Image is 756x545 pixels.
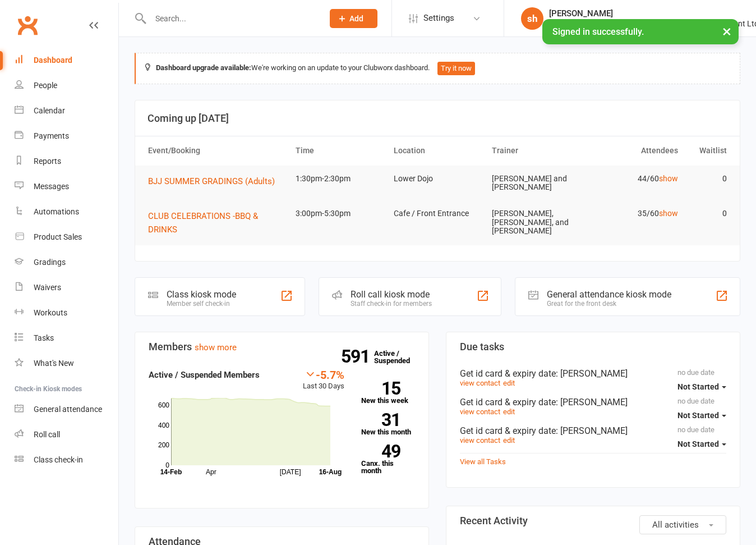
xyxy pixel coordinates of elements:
span: Signed in successfully. [552,26,644,37]
span: Not Started [677,439,719,448]
span: : [PERSON_NAME] [556,368,628,379]
a: View all Tasks [460,457,506,466]
div: Get id card & expiry date [460,397,726,407]
a: Calendar [15,98,118,123]
button: Add [330,9,377,28]
a: 49Canx. this month [361,445,415,474]
a: Class kiosk mode [15,447,118,473]
div: Automations [34,207,79,216]
th: Trainer [487,136,585,165]
div: Class check-in [34,455,83,464]
a: show [659,209,678,218]
div: Member self check-in [167,300,236,308]
a: Workouts [15,300,118,326]
div: Product Sales [34,232,82,241]
td: Lower Dojo [389,166,487,192]
div: Get id card & expiry date [460,425,726,436]
th: Attendees [585,136,683,165]
div: Great for the front desk [547,300,671,308]
a: Automations [15,199,118,225]
a: Product Sales [15,225,118,250]
span: Add [349,14,363,23]
div: Dashboard [34,56,72,65]
div: Staff check-in for members [351,300,432,308]
span: : [PERSON_NAME] [556,425,628,436]
button: Not Started [677,405,726,425]
div: People [34,81,57,90]
span: Settings [423,6,454,31]
h3: Recent Activity [460,515,726,526]
a: 15New this week [361,382,415,404]
strong: 591 [341,348,374,365]
div: Last 30 Days [303,368,344,392]
span: : [PERSON_NAME] [556,397,628,407]
th: Event/Booking [143,136,291,165]
strong: 49 [361,443,400,460]
div: We're working on an update to your Clubworx dashboard. [135,53,740,84]
div: What's New [34,359,74,368]
button: × [717,19,737,43]
div: Calendar [34,106,65,115]
a: edit [503,379,515,387]
div: General attendance kiosk mode [547,289,671,300]
a: Reports [15,149,118,174]
div: Workouts [34,308,67,317]
a: show more [195,342,237,352]
div: Roll call kiosk mode [351,289,432,300]
span: Not Started [677,411,719,420]
h3: Members [149,341,415,352]
strong: 31 [361,411,400,428]
a: Gradings [15,250,118,275]
strong: 15 [361,380,400,397]
td: 0 [683,166,732,192]
td: 44/60 [585,166,683,192]
div: sh [521,7,543,30]
button: CLUB CELEBRATIONS -BBQ & DRINKS [148,209,285,236]
div: Messages [34,182,69,191]
td: Cafe / Front Entrance [389,200,487,227]
div: General attendance [34,405,102,414]
td: 35/60 [585,200,683,227]
button: BJJ SUMMER GRADINGS (Adults) [148,175,283,188]
td: 0 [683,200,732,227]
a: 591Active / Suspended [374,341,423,373]
a: view contact [460,436,500,445]
h3: Coming up [DATE] [147,113,727,124]
a: show [659,174,678,183]
div: Payments [34,131,69,140]
h3: Due tasks [460,341,726,352]
a: Payments [15,123,118,149]
div: Roll call [34,430,60,439]
a: edit [503,407,515,416]
a: Waivers [15,275,118,300]
strong: Dashboard upgrade available: [156,63,251,72]
div: Waivers [34,283,61,292]
div: -5.7% [303,368,344,381]
button: All activities [639,515,726,534]
th: Location [389,136,487,165]
span: All activities [652,520,699,530]
button: Not Started [677,377,726,397]
td: [PERSON_NAME] and [PERSON_NAME] [487,166,585,201]
span: BJJ SUMMER GRADINGS (Adults) [148,176,275,186]
a: Messages [15,174,118,199]
span: CLUB CELEBRATIONS -BBQ & DRINKS [148,211,258,235]
td: 3:00pm-5:30pm [291,200,389,227]
span: Not Started [677,382,719,391]
a: People [15,73,118,98]
a: view contact [460,379,500,387]
a: Clubworx [13,11,42,39]
a: Tasks [15,326,118,351]
a: 31New this month [361,413,415,436]
button: Not Started [677,434,726,454]
div: Gradings [34,258,66,267]
div: Reports [34,157,61,166]
th: Waitlist [683,136,732,165]
button: Try it now [437,62,475,75]
strong: Active / Suspended Members [149,370,260,380]
a: What's New [15,351,118,376]
a: Dashboard [15,48,118,73]
div: Get id card & expiry date [460,368,726,379]
th: Time [291,136,389,165]
div: Tasks [34,333,54,342]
